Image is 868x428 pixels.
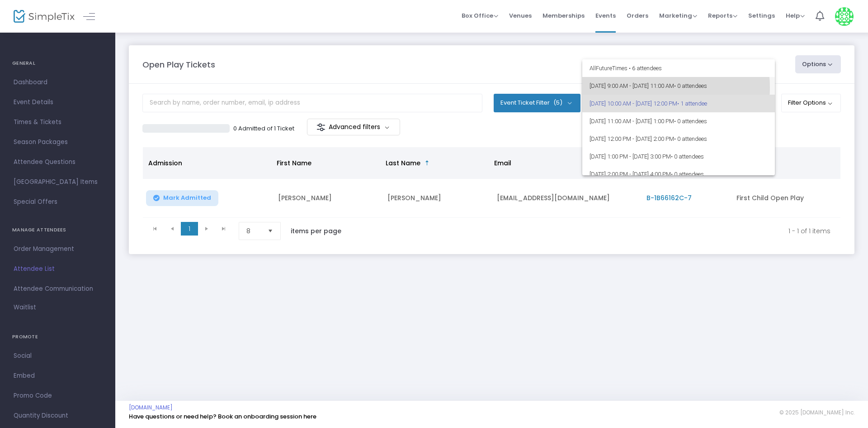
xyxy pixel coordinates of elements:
[674,135,707,142] span: • 0 attendees
[590,77,768,95] span: [DATE] 9:00 AM - [DATE] 11:00 AM
[590,112,768,130] span: [DATE] 11:00 AM - [DATE] 1:00 PM
[674,118,707,125] span: • 0 attendees
[674,82,707,89] span: • 0 attendees
[590,148,768,165] span: [DATE] 1:00 PM - [DATE] 3:00 PM
[590,165,768,183] span: [DATE] 2:00 PM - [DATE] 4:00 PM
[590,95,768,112] span: [DATE] 10:00 AM - [DATE] 12:00 PM
[677,100,707,107] span: • 1 attendee
[590,59,768,77] span: All Future Times • 6 attendees
[671,171,704,178] span: • 0 attendees
[671,153,704,160] span: • 0 attendees
[590,130,768,148] span: [DATE] 12:00 PM - [DATE] 2:00 PM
